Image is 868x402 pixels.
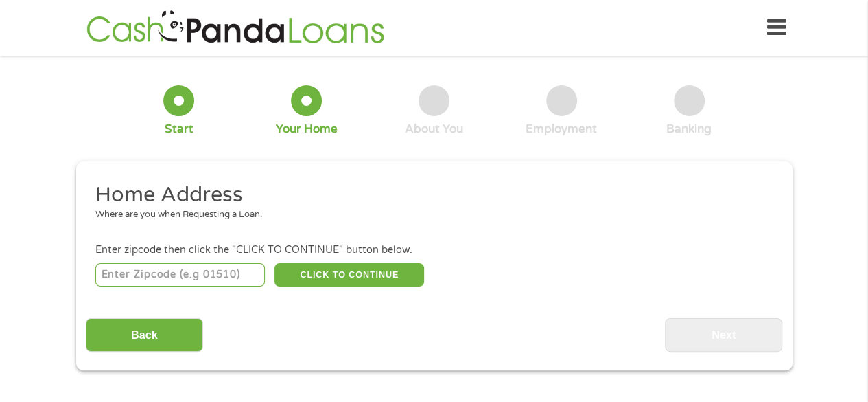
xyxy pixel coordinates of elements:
[405,122,463,137] div: About You
[165,122,193,137] div: Start
[86,318,203,352] input: Back
[95,243,772,258] div: Enter zipcode then click the "CLICK TO CONTINUE" button below.
[95,263,265,287] input: Enter Zipcode (e.g 01510)
[82,8,388,47] img: GetLoanNow Logo
[526,122,597,137] div: Employment
[665,318,782,352] input: Next
[276,122,338,137] div: Your Home
[95,208,762,222] div: Where are you when Requesting a Loan.
[666,122,712,137] div: Banking
[95,181,762,209] h2: Home Address
[274,263,424,287] button: CLICK TO CONTINUE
